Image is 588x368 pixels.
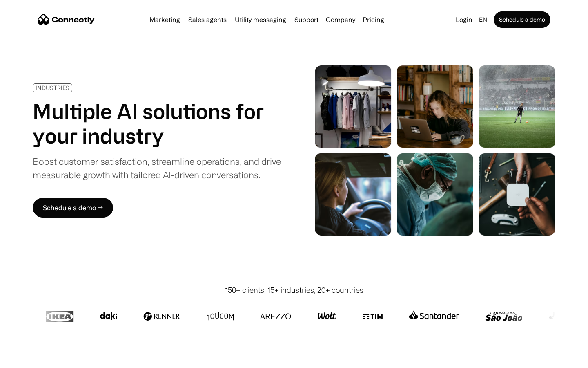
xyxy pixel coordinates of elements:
div: Boost customer satisfaction, streamline operations, and drive measurable growth with tailored AI-... [33,155,281,182]
div: Company [326,14,355,25]
a: Support [291,16,322,23]
a: Utility messaging [232,16,290,23]
a: Schedule a demo → [33,198,113,218]
h1: Multiple AI solutions for your industry [33,99,281,148]
aside: Language selected: English [8,353,49,365]
a: Marketing [146,16,183,23]
a: Sales agents [185,16,230,23]
div: 150+ clients, 15+ industries, 20+ countries [225,285,363,296]
ul: Language list [16,354,49,365]
div: en [479,14,487,25]
div: INDUSTRIES [36,85,69,91]
a: Login [452,14,476,25]
a: Pricing [359,16,388,23]
a: Schedule a demo [494,11,550,28]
